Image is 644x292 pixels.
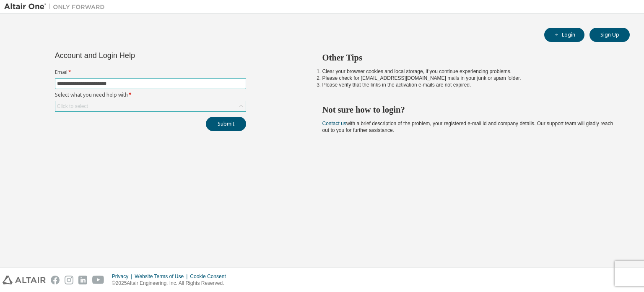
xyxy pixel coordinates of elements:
div: Account and Login Help [55,52,208,59]
li: Clear your browser cookies and local storage, if you continue experiencing problems. [322,68,615,75]
button: Login [544,28,584,42]
label: Email [55,69,246,76]
img: linkedin.svg [78,276,87,284]
img: youtube.svg [92,276,104,284]
button: Sign Up [589,28,630,42]
img: Altair One [4,3,109,11]
div: Click to select [57,103,88,110]
label: Select what you need help with [55,92,246,98]
li: Please check for [EMAIL_ADDRESS][DOMAIN_NAME] mails in your junk or spam folder. [322,75,615,82]
img: facebook.svg [51,276,60,284]
div: Cookie Consent [190,273,231,280]
div: Click to select [55,101,246,111]
a: Contact us [322,121,346,126]
img: instagram.svg [65,276,73,284]
button: Submit [206,117,246,131]
p: © 2025 Altair Engineering, Inc. All Rights Reserved. [112,280,231,287]
div: Website Terms of Use [135,273,190,280]
h2: Other Tips [322,52,615,63]
img: altair_logo.svg [3,276,46,284]
span: with a brief description of the problem, your registered e-mail id and company details. Our suppo... [322,121,613,133]
h2: Not sure how to login? [322,104,615,115]
div: Privacy [112,273,135,280]
li: Please verify that the links in the activation e-mails are not expired. [322,82,615,88]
